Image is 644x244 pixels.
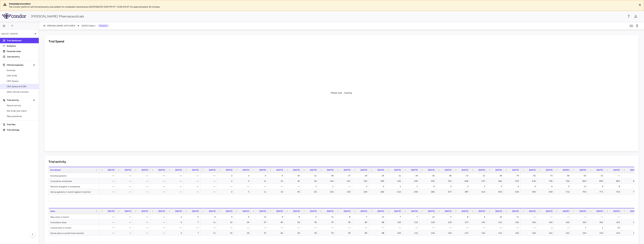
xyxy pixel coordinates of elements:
[490,189,502,195] div: 452
[310,169,317,171] span: [DATE]
[473,214,485,220] div: 4
[529,169,536,171] span: [DATE]
[540,214,553,220] div: —
[406,178,418,184] div: 259
[512,169,519,171] span: [DATE]
[187,178,199,184] div: —
[102,220,114,225] div: —
[108,210,114,212] span: [DATE]
[170,214,182,220] div: 2
[540,184,553,189] div: 6
[557,184,569,189] div: 5
[254,173,266,178] div: 6
[47,24,75,27] span: [PERSON_NAME] OUTCOMES
[574,220,586,225] div: 162
[377,210,384,212] span: [DATE]
[394,210,401,212] span: [DATE]
[574,184,586,189] div: 13
[524,189,536,195] div: 595
[187,214,199,220] div: 5
[394,169,401,171] span: [DATE]
[259,210,266,212] span: [DATE]
[428,210,435,212] span: [DATE]
[490,214,502,220] div: 10
[540,220,553,225] div: 162
[456,214,468,220] div: 8
[102,214,114,220] div: —
[119,173,131,178] div: —
[439,189,451,195] div: 337
[304,178,317,184] div: 66
[7,123,36,126] p: Trial files
[254,189,266,195] div: 11
[9,2,635,5] div: Scheduled downtime
[7,85,36,88] span: CRO Syneos & ICON
[49,220,99,225] div: Cumulative sites
[473,178,485,184] div: 437
[49,178,99,184] div: Cumulative enrollment
[220,178,232,184] div: 2
[288,184,300,189] div: —
[372,189,384,195] div: 182
[321,189,333,195] div: 102
[445,169,451,171] span: [DATE]
[321,173,333,178] div: 38
[7,104,36,107] span: Patient activity
[596,169,603,171] span: [DATE]
[406,189,418,195] div: 250
[209,210,216,212] span: [DATE]
[288,214,300,220] div: 8
[271,214,283,220] div: 9
[7,115,36,118] span: Map procedures
[153,178,165,184] div: —
[490,184,502,189] div: 5
[563,210,569,212] span: [DATE]
[102,225,114,230] div: —
[187,184,199,189] div: —
[338,189,350,195] div: 139
[203,173,216,178] div: —
[259,169,266,171] span: [DATE]
[377,169,384,171] span: [DATE]
[338,173,350,178] div: 37
[580,210,586,212] span: [DATE]
[608,189,620,195] div: 763
[596,210,603,212] span: [DATE]
[591,173,603,178] div: 15
[243,169,249,171] span: [DATE]
[203,189,216,195] div: —
[304,220,317,225] div: 59
[237,184,249,189] div: —
[439,184,451,189] div: 3
[203,184,216,189] div: —
[304,214,317,220] div: 5
[473,189,485,195] div: 413
[495,169,502,171] span: [DATE]
[411,169,418,171] span: [DATE]
[237,214,249,220] div: 9
[479,169,485,171] span: [DATE]
[136,184,148,189] div: —
[237,220,249,225] div: 24
[355,220,367,225] div: 85
[49,160,66,164] h6: Trial activity
[462,210,468,212] span: [DATE]
[507,173,519,178] div: 74
[321,220,333,225] div: 70
[170,178,182,184] div: —
[49,189,99,194] div: Active patients in month (patient months)
[557,220,569,225] div: 162
[355,214,367,220] div: 7
[389,214,401,220] div: 7
[7,109,36,112] span: Site & lab cost matrix
[625,184,637,189] div: 5
[7,90,36,93] span: Other clinical contracts
[546,169,553,171] span: [DATE]
[591,220,603,225] div: 162
[170,184,182,189] div: —
[591,184,603,189] div: 9
[288,189,300,195] div: 45
[630,210,637,212] span: [DATE]
[271,220,283,225] div: 46
[192,210,199,212] span: [DATE]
